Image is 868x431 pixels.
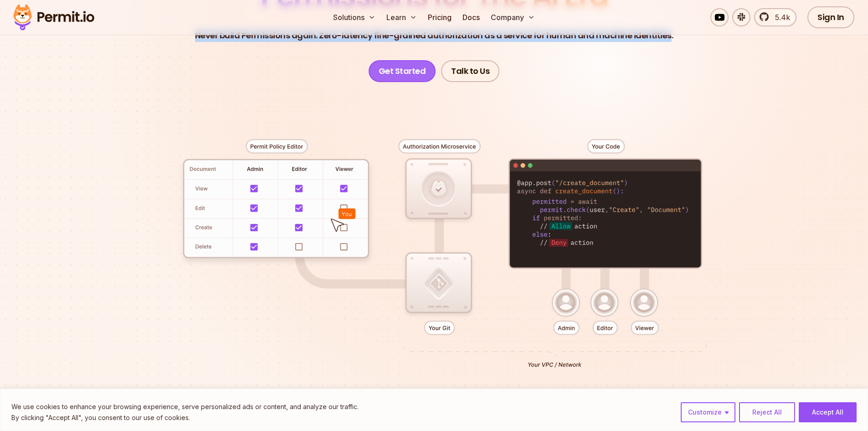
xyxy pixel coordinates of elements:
[424,8,455,26] a: Pricing
[9,2,98,33] img: Permit logo
[195,29,673,42] p: Never build Permissions again. Zero-latency fine-grained authorization as a service for human and...
[383,8,421,26] button: Learn
[799,402,857,422] button: Accept All
[487,8,539,26] button: Company
[681,402,735,422] button: Customize
[369,60,436,82] a: Get Started
[770,12,790,23] span: 5.4k
[459,8,483,26] a: Docs
[754,8,796,26] a: 5.4k
[11,401,359,412] p: We use cookies to enhance your browsing experience, serve personalized ads or content, and analyz...
[441,60,499,82] a: Talk to Us
[11,412,359,423] p: By clicking "Accept All", you consent to our use of cookies.
[807,6,854,28] a: Sign In
[739,402,795,422] button: Reject All
[329,8,379,26] button: Solutions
